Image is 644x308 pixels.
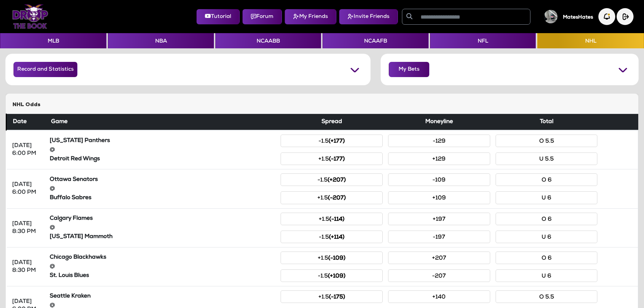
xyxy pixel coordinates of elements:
[388,252,490,264] button: +207
[50,138,110,144] strong: [US_STATE] Panthers
[544,10,557,23] img: User
[281,269,383,282] button: -1.5(+109)
[281,231,383,243] button: -1.5(+114)
[388,290,490,303] button: +140
[328,177,346,183] small: (+207)
[329,157,345,162] small: (-177)
[281,213,383,225] button: +1.5(-114)
[285,9,336,24] button: My Friends
[328,195,346,201] small: (-207)
[329,217,344,222] small: (-114)
[323,33,428,48] button: NCAAFB
[50,195,91,201] strong: Buffalo Sabres
[196,9,240,24] button: Tutorial
[496,252,598,264] button: O 6
[537,33,644,48] button: NHL
[329,235,344,240] small: (+114)
[215,33,321,48] button: NCAABB
[6,114,47,131] th: Date
[47,114,278,131] th: Game
[50,177,98,183] strong: Ottawa Senators
[496,152,598,165] button: U 5.5
[281,252,383,264] button: +1.5(-109)
[496,231,598,243] button: U 6
[12,142,42,158] div: [DATE] 6:00 PM
[50,255,106,260] strong: Chicago Blackhawks
[430,33,536,48] button: NFL
[388,231,490,243] button: -197
[281,152,383,165] button: +1.5(-177)
[281,173,383,186] button: -1.5(+207)
[328,274,345,279] small: (+109)
[388,269,490,282] button: -207
[496,269,598,282] button: U 6
[385,114,493,131] th: Moneyline
[278,114,385,131] th: Spread
[242,9,282,24] button: Forum
[50,234,113,240] strong: [US_STATE] Mammoth
[496,191,598,204] button: U 6
[12,259,42,275] div: [DATE] 8:30 PM
[50,216,93,221] strong: Calgary Flames
[14,62,77,77] button: Record and Statistics
[281,135,383,147] button: -1.5(+177)
[329,294,345,300] small: (-175)
[339,9,398,24] button: Invite Friends
[13,102,631,108] h5: NHL Odds
[50,185,276,193] div: @
[388,135,490,147] button: -129
[281,191,383,204] button: +1.5(-207)
[388,173,490,186] button: -109
[50,146,276,154] div: @
[50,273,89,279] strong: St. Louis Blues
[50,263,276,270] div: @
[389,62,429,77] button: My Bets
[281,290,383,303] button: +1.5(-175)
[598,8,615,25] img: Notification
[108,33,214,48] button: NBA
[50,224,276,232] div: @
[496,290,598,303] button: O 5.5
[12,4,48,29] img: Logo
[388,213,490,225] button: +197
[50,293,91,299] strong: Seattle Kraken
[388,152,490,165] button: +129
[496,213,598,225] button: O 6
[12,181,42,196] div: [DATE] 6:00 PM
[563,15,593,21] h5: MatesHates
[496,135,598,147] button: O 5.5
[388,191,490,204] button: +109
[50,156,100,162] strong: Detroit Red Wings
[328,256,345,261] small: (-109)
[329,139,345,144] small: (+177)
[496,173,598,186] button: O 6
[12,220,42,236] div: [DATE] 8:30 PM
[493,114,600,131] th: Total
